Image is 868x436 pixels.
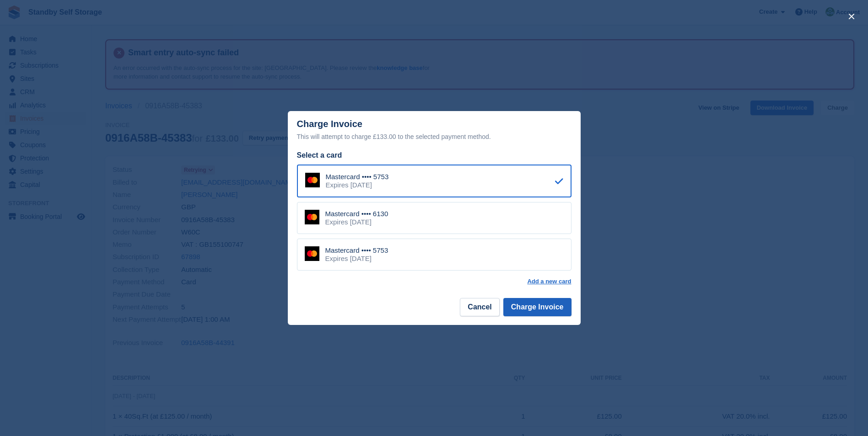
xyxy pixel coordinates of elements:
div: This will attempt to charge £133.00 to the selected payment method. [297,131,571,142]
img: Mastercard Logo [305,246,319,261]
button: Charge Invoice [503,298,571,316]
button: Cancel [460,298,499,316]
button: close [844,9,859,24]
div: Charge Invoice [297,119,571,142]
div: Expires [DATE] [326,181,389,189]
a: Add a new card [527,278,571,285]
img: Mastercard Logo [305,210,319,224]
div: Mastercard •••• 5753 [325,246,388,255]
div: Select a card [297,150,571,161]
div: Mastercard •••• 5753 [326,173,389,181]
img: Mastercard Logo [305,173,320,187]
div: Mastercard •••• 6130 [325,210,388,218]
div: Expires [DATE] [325,218,388,226]
div: Expires [DATE] [325,255,388,263]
